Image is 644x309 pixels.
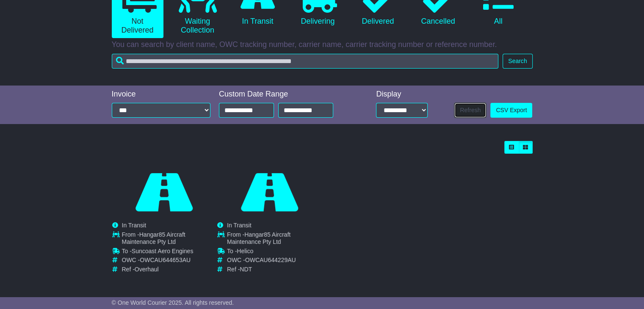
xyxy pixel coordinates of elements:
[227,231,322,248] td: From -
[122,257,217,266] td: OWC -
[227,257,322,266] td: OWC -
[245,257,296,263] span: OWCAU644229AU
[219,90,354,99] div: Custom Date Range
[112,40,533,50] p: You can search by client name, OWC tracking number, carrier name, carrier tracking number or refe...
[376,90,428,99] div: Display
[122,231,185,245] span: Hangar85 Aircraft Maintenance Pty Ltd
[240,266,252,273] span: NDT
[132,248,193,254] span: Suncoast Aero Engines
[140,257,191,263] span: OWCAU644653AU
[122,231,217,248] td: From -
[227,222,252,229] span: In Transit
[112,299,234,306] span: © One World Courier 2025. All rights reserved.
[122,248,217,257] td: To -
[227,231,290,245] span: Hangar85 Aircraft Maintenance Pty Ltd
[135,266,159,273] span: Overhaul
[503,54,532,69] button: Search
[122,222,146,229] span: In Transit
[227,266,322,273] td: Ref -
[112,90,211,99] div: Invoice
[237,248,253,254] span: Helico
[122,266,217,273] td: Ref -
[490,103,532,118] a: CSV Export
[454,103,486,118] button: Refresh
[227,248,322,257] td: To -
